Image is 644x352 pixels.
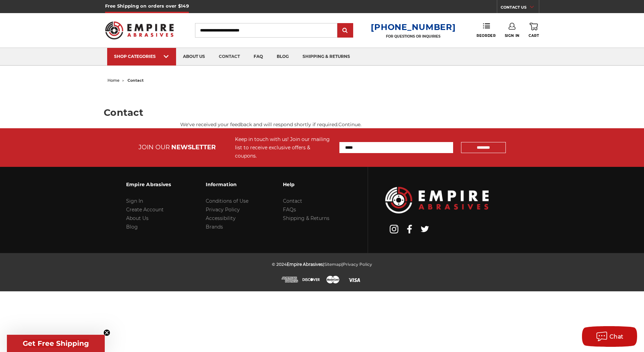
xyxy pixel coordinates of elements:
h3: Help [283,177,329,192]
a: Cart [529,23,539,38]
span: Sign In [505,33,520,38]
a: Reorder [477,23,495,38]
div: SHOP CATEGORIES [114,54,169,59]
a: Privacy Policy [206,207,240,213]
p: © 2024 | | [272,260,372,269]
a: Sitemap [324,262,341,267]
a: Privacy Policy [343,262,372,267]
p: FOR QUESTIONS OR INQUIRIES [371,34,456,39]
a: [PHONE_NUMBER] [371,22,456,32]
span: Get Free Shipping [23,339,89,348]
div: We've received your feedback and will respond shortly if required. . [180,121,464,128]
a: CONTACT US [501,3,539,13]
a: shipping & returns [296,48,357,66]
h3: Empire Abrasives [126,177,171,192]
a: Conditions of Use [206,198,248,204]
div: Keep in touch with us! Join our mailing list to receive exclusive offers & coupons. [235,135,333,160]
span: NEWSLETTER [171,143,216,151]
a: Continue [338,121,360,128]
span: Cart [529,33,539,38]
a: blog [270,48,296,66]
a: Contact [283,198,302,204]
img: Empire Abrasives Logo Image [385,187,489,213]
a: About Us [126,215,149,221]
img: Empire Abrasives [105,17,174,44]
span: JOIN OUR [139,143,170,151]
a: Sign In [126,198,143,204]
div: Get Free ShippingClose teaser [7,335,105,352]
button: Chat [582,326,637,347]
span: contact [127,78,144,83]
a: about us [176,48,212,66]
a: Brands [206,224,223,230]
span: Reorder [477,33,495,38]
a: home [108,78,120,83]
h1: Contact [104,108,540,117]
button: Close teaser [103,329,110,336]
a: faq [247,48,270,66]
a: Blog [126,224,138,230]
a: contact [212,48,247,66]
span: Chat [610,333,624,340]
a: Accessibility [206,215,236,221]
a: Shipping & Returns [283,215,329,221]
a: Create Account [126,207,164,213]
input: Submit [338,24,352,38]
a: FAQs [283,207,296,213]
span: Empire Abrasives [287,262,323,267]
h3: Information [206,177,248,192]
